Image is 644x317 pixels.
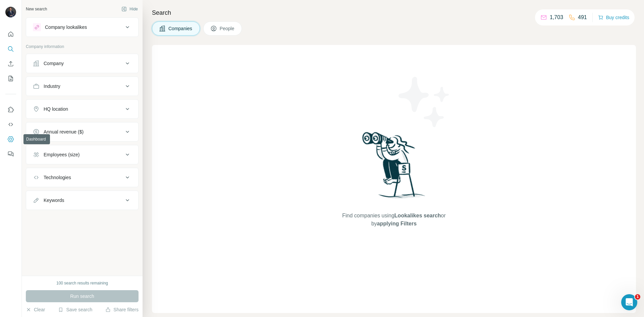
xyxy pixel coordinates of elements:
[5,118,16,130] button: Use Surfe API
[26,6,47,12] div: New search
[26,169,138,186] button: Technologies
[44,197,64,204] div: Keywords
[44,128,84,135] div: Annual revenue ($)
[635,294,640,300] span: 1
[340,212,447,228] span: Find companies using or by
[168,25,193,32] span: Companies
[578,13,587,21] p: 491
[26,147,138,163] button: Employees (size)
[5,72,16,85] button: My lists
[5,58,16,70] button: Enrich CSV
[621,294,637,310] iframe: Intercom live chat
[5,43,16,55] button: Search
[44,60,64,67] div: Company
[5,148,16,160] button: Feedback
[5,7,16,17] img: Avatar
[5,28,16,40] button: Quick start
[359,130,429,205] img: Surfe Illustration - Woman searching with binoculars
[26,192,138,208] button: Keywords
[26,306,45,313] button: Clear
[117,4,143,14] button: Hide
[44,106,68,112] div: HQ location
[598,13,629,22] button: Buy credits
[377,221,417,226] span: applying Filters
[44,174,71,181] div: Technologies
[26,55,138,71] button: Company
[5,104,16,116] button: Use Surfe on LinkedIn
[26,78,138,94] button: Industry
[56,280,108,286] div: 100 search results remaining
[220,25,235,32] span: People
[26,124,138,140] button: Annual revenue ($)
[105,306,139,313] button: Share filters
[152,8,636,17] h4: Search
[26,101,138,117] button: HQ location
[45,24,87,31] div: Company lookalikes
[5,133,16,145] button: Dashboard
[394,213,441,218] span: Lookalikes search
[44,151,79,158] div: Employees (size)
[394,72,454,132] img: Surfe Illustration - Stars
[44,83,60,90] div: Industry
[58,306,92,313] button: Save search
[550,13,563,21] p: 1,703
[26,44,139,50] p: Company information
[26,19,138,35] button: Company lookalikes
